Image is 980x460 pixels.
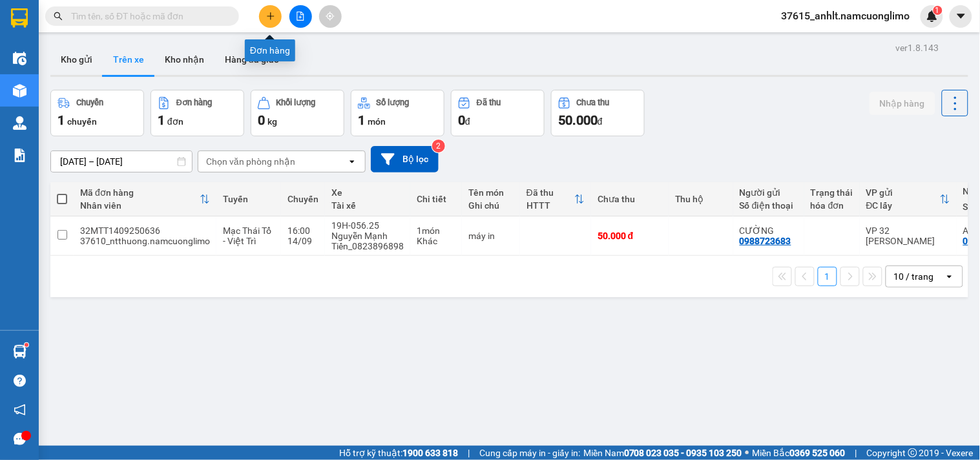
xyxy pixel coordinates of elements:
[276,98,316,107] div: Khối lượng
[950,5,972,28] button: caret-down
[477,98,501,107] div: Đã thu
[866,200,940,211] div: ĐC lấy
[432,140,445,152] sup: 2
[598,194,662,204] div: Chưa thu
[740,236,791,246] div: 0988723683
[71,9,224,23] input: Tìm tên, số ĐT hoặc mã đơn
[167,116,183,127] span: đơn
[740,200,798,211] div: Số điện thoại
[331,200,404,211] div: Tài xế
[417,194,455,204] div: Chi tiết
[451,90,545,136] button: Đã thu0đ
[13,84,26,98] img: warehouse-icon
[753,446,846,460] span: Miền Bắc
[331,220,404,231] div: 19H-056.25
[339,446,458,460] span: Hỗ trợ kỹ thuật:
[319,5,342,28] button: aim
[358,112,365,128] span: 1
[479,446,580,460] span: Cung cấp máy in - giấy in:
[811,187,853,198] div: Trạng thái
[351,90,444,136] button: Số lượng1món
[551,90,645,136] button: Chưa thu50.000đ
[13,52,26,65] img: warehouse-icon
[860,182,957,216] th: Toggle SortBy
[287,194,318,204] div: Chuyến
[50,90,144,136] button: Chuyến1chuyến
[223,194,275,204] div: Tuyến
[675,194,727,204] div: Thu hộ
[76,98,103,107] div: Chuyến
[740,225,798,236] div: CƯỜNG
[896,41,939,55] div: ver 1.8.143
[598,116,603,127] span: đ
[74,182,216,216] th: Toggle SortBy
[371,146,439,172] button: Bộ lọc
[468,446,470,460] span: |
[80,187,200,198] div: Mã đơn hàng
[771,8,921,24] span: 37615_anhlt.namcuonglimo
[933,6,943,15] sup: 1
[402,448,458,458] strong: 1900 633 818
[526,200,574,211] div: HTTT
[526,187,574,198] div: Đã thu
[331,187,404,198] div: Xe
[25,343,28,347] sup: 1
[866,187,940,198] div: VP gửi
[577,98,610,107] div: Chưa thu
[417,236,455,246] div: Khác
[176,98,212,107] div: Đơn hàng
[347,156,357,167] svg: open
[14,433,26,445] span: message
[468,200,514,211] div: Ghi chú
[50,44,103,75] button: Kho gửi
[151,90,244,136] button: Đơn hàng1đơn
[258,112,265,128] span: 0
[11,8,28,28] img: logo-vxr
[13,116,26,130] img: warehouse-icon
[368,116,386,127] span: món
[935,6,940,15] span: 1
[926,10,938,22] img: icon-new-feature
[287,236,318,246] div: 14/09
[955,10,967,22] span: caret-down
[465,116,470,127] span: đ
[558,112,598,128] span: 50.000
[417,225,455,236] div: 1 món
[745,450,749,455] span: ⚪️
[894,270,934,283] div: 10 / trang
[866,225,950,246] div: VP 32 [PERSON_NAME]
[14,375,26,387] span: question-circle
[259,5,282,28] button: plus
[855,446,857,460] span: |
[944,271,955,282] svg: open
[326,12,335,21] span: aim
[296,12,305,21] span: file-add
[206,155,295,168] div: Chọn văn phòng nhận
[468,187,514,198] div: Tên món
[13,149,26,162] img: solution-icon
[154,44,214,75] button: Kho nhận
[57,112,65,128] span: 1
[377,98,410,107] div: Số lượng
[289,5,312,28] button: file-add
[287,225,318,236] div: 16:00
[811,200,853,211] div: hóa đơn
[67,116,97,127] span: chuyến
[266,12,275,21] span: plus
[267,116,277,127] span: kg
[331,231,404,251] div: Nguyễn Mạnh Tiến_0823896898
[790,448,846,458] strong: 0369 525 060
[740,187,798,198] div: Người gửi
[54,12,63,21] span: search
[80,225,210,236] div: 32MTT1409250636
[214,44,289,75] button: Hàng đã giao
[598,231,662,241] div: 50.000 đ
[870,92,935,115] button: Nhập hàng
[583,446,742,460] span: Miền Nam
[468,231,514,241] div: máy in
[13,345,26,359] img: warehouse-icon
[458,112,465,128] span: 0
[80,200,200,211] div: Nhân viên
[818,267,837,286] button: 1
[14,404,26,416] span: notification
